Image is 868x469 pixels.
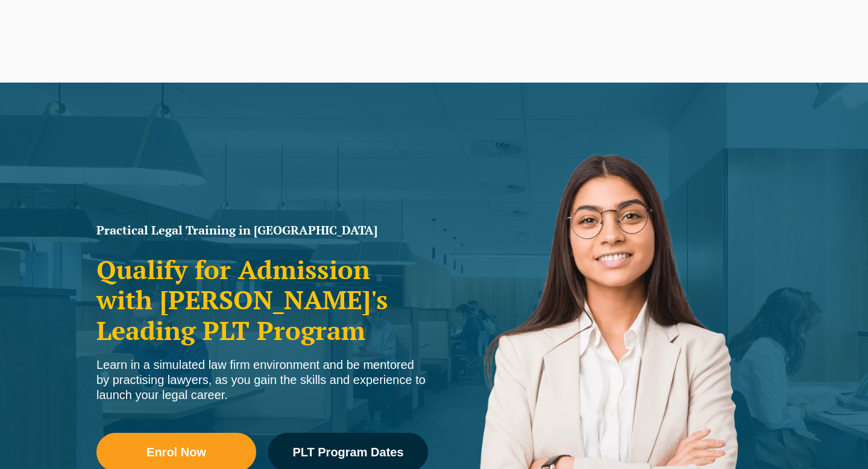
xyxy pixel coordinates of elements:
[146,446,206,458] span: Enrol Now
[96,224,428,236] h1: Practical Legal Training in [GEOGRAPHIC_DATA]
[292,446,403,458] span: PLT Program Dates
[96,357,428,403] div: Learn in a simulated law firm environment and be mentored by practising lawyers, as you gain the ...
[96,254,428,345] h2: Qualify for Admission with [PERSON_NAME]'s Leading PLT Program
